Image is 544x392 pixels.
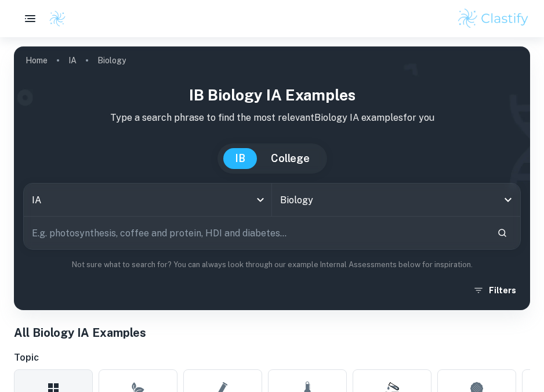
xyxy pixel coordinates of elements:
p: Type a search phrase to find the most relevant Biology IA examples for you [23,111,521,125]
input: E.g. photosynthesis, coffee and protein, HDI and diabetes... [24,217,488,249]
a: IA [68,52,77,69]
button: College [259,148,321,169]
button: Filters [470,280,521,301]
h6: Topic [14,351,530,365]
h1: All Biology IA Examples [14,324,530,341]
button: Open [500,192,516,208]
button: Search [492,223,512,243]
img: Clastify logo [456,7,530,30]
p: Not sure what to search for? You can always look through our example Internal Assessments below f... [23,259,521,271]
a: Clastify logo [42,10,66,27]
button: IB [223,148,257,169]
img: Clastify logo [49,10,66,27]
h1: IB Biology IA examples [23,84,521,106]
img: profile cover [14,46,530,310]
div: IA [24,184,271,216]
p: Biology [97,54,126,67]
a: Home [26,52,48,69]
